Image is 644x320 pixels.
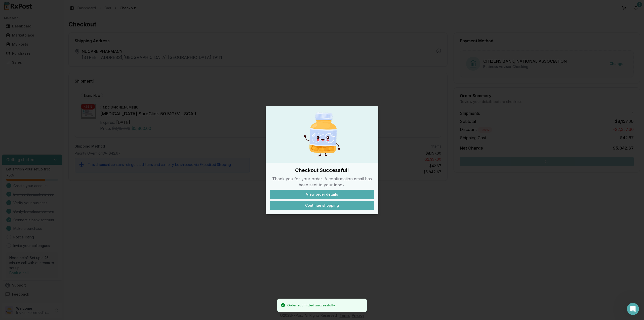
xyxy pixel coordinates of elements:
button: Continue shopping [270,201,374,210]
iframe: Intercom live chat [627,303,639,315]
button: View order details [270,190,374,199]
h2: Checkout Successful! [270,167,374,174]
p: Thank you for your order. A confirmation email has been sent to your inbox. [270,176,374,188]
img: Happy Pill Bottle [298,110,346,159]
